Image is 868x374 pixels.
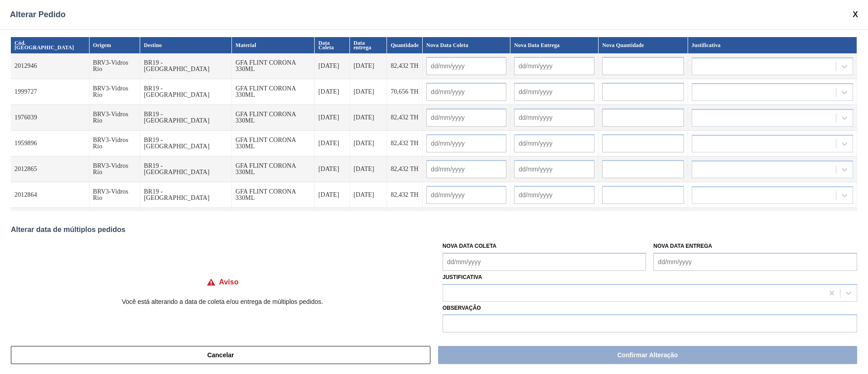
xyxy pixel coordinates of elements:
[653,243,712,249] label: Nova Data Entrega
[315,131,350,156] td: [DATE]
[90,182,141,208] td: BRV3-Vidros Rio
[426,134,506,152] input: dd/mm/yyyy
[350,79,387,105] td: [DATE]
[350,156,387,182] td: [DATE]
[387,37,423,53] th: Quantidade
[90,156,141,182] td: BRV3-Vidros Rio
[140,156,232,182] td: BR19 - [GEOGRAPHIC_DATA]
[514,109,594,127] input: dd/mm/yyyy
[514,186,594,204] input: dd/mm/yyyy
[688,37,857,53] th: Justificativa
[387,131,423,156] td: 82,432 TH
[350,208,387,234] td: [DATE]
[90,37,141,53] th: Origem
[11,346,430,364] button: Cancelar
[90,105,141,131] td: BRV3-Vidros Rio
[443,274,482,280] label: Justificativa
[387,105,423,131] td: 82,432 TH
[140,182,232,208] td: BR19 - [GEOGRAPHIC_DATA]
[387,53,423,79] td: 82,432 TH
[232,79,315,105] td: GFA FLINT CORONA 330ML
[232,37,315,53] th: Material
[599,37,688,53] th: Nova Quantidade
[11,226,857,234] div: Alterar data de múltiplos pedidos
[653,253,857,271] input: dd/mm/yyyy
[315,53,350,79] td: [DATE]
[232,208,315,234] td: GFA FLINT CORONA 330ML
[350,53,387,79] td: [DATE]
[11,37,90,53] th: Cód. [GEOGRAPHIC_DATA]
[219,278,239,286] h4: Aviso
[315,79,350,105] td: [DATE]
[423,37,510,53] th: Nova Data Coleta
[140,53,232,79] td: BR19 - [GEOGRAPHIC_DATA]
[443,243,497,249] label: Nova Data Coleta
[140,79,232,105] td: BR19 - [GEOGRAPHIC_DATA]
[387,208,423,234] td: 82,432 TH
[140,37,232,53] th: Destino
[232,105,315,131] td: GFA FLINT CORONA 330ML
[140,105,232,131] td: BR19 - [GEOGRAPHIC_DATA]
[232,182,315,208] td: GFA FLINT CORONA 330ML
[350,105,387,131] td: [DATE]
[514,57,594,75] input: dd/mm/yyyy
[350,131,387,156] td: [DATE]
[510,37,599,53] th: Nova Data Entrega
[140,208,232,234] td: BR19 - [GEOGRAPHIC_DATA]
[443,302,857,315] label: Observação
[11,131,90,156] td: 1959896
[232,53,315,79] td: GFA FLINT CORONA 330ML
[11,298,434,305] p: Você está alterando a data de coleta e/ou entrega de múltiplos pedidos.
[387,156,423,182] td: 82,432 TH
[315,208,350,234] td: [DATE]
[426,57,506,75] input: dd/mm/yyyy
[387,182,423,208] td: 82,432 TH
[11,182,90,208] td: 2012864
[315,182,350,208] td: [DATE]
[90,131,141,156] td: BRV3-Vidros Rio
[11,208,90,234] td: 2012861
[315,156,350,182] td: [DATE]
[315,105,350,131] td: [DATE]
[140,131,232,156] td: BR19 - [GEOGRAPHIC_DATA]
[11,156,90,182] td: 2012865
[514,83,594,101] input: dd/mm/yyyy
[11,105,90,131] td: 1976039
[90,53,141,79] td: BRV3-Vidros Rio
[315,37,350,53] th: Data Coleta
[387,79,423,105] td: 70,656 TH
[232,131,315,156] td: GFA FLINT CORONA 330ML
[426,186,506,204] input: dd/mm/yyyy
[426,109,506,127] input: dd/mm/yyyy
[426,160,506,178] input: dd/mm/yyyy
[514,160,594,178] input: dd/mm/yyyy
[350,37,387,53] th: Data entrega
[11,79,90,105] td: 1999727
[514,134,594,152] input: dd/mm/yyyy
[443,253,646,271] input: dd/mm/yyyy
[232,156,315,182] td: GFA FLINT CORONA 330ML
[350,182,387,208] td: [DATE]
[90,208,141,234] td: BRV3-Vidros Rio
[90,79,141,105] td: BRV3-Vidros Rio
[10,10,66,19] span: Alterar Pedido
[11,53,90,79] td: 2012946
[426,83,506,101] input: dd/mm/yyyy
